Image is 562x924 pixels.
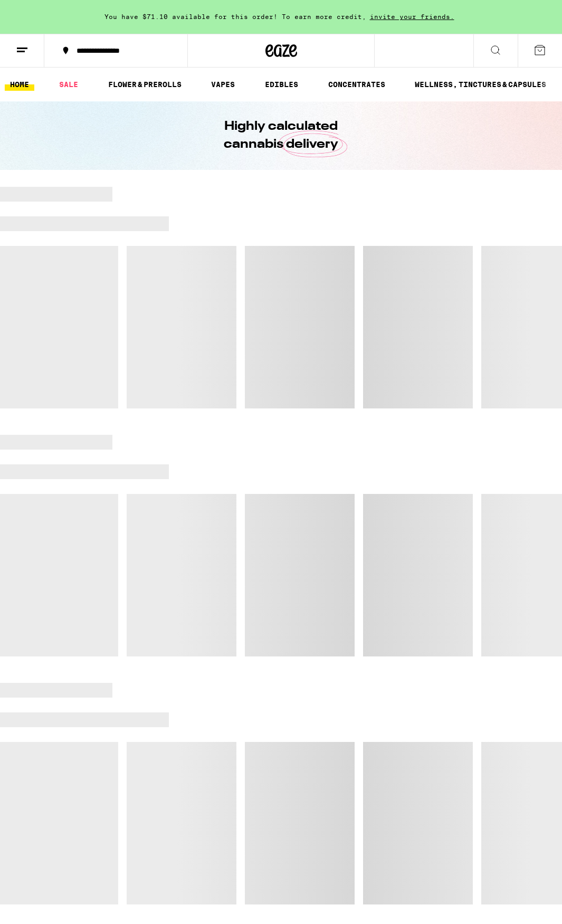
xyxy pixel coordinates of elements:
a: VAPES [206,78,240,91]
a: EDIBLES [260,78,303,91]
span: invite your friends. [366,13,458,20]
span: You have $71.10 available for this order! To earn more credit, [104,13,366,20]
a: HOME [5,78,34,91]
a: CONCENTRATES [323,78,390,91]
a: FLOWER & PREROLLS [103,78,187,91]
h1: Highly calculated cannabis delivery [194,118,368,154]
a: WELLNESS, TINCTURES & CAPSULES [409,78,551,91]
a: SALE [54,78,83,91]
